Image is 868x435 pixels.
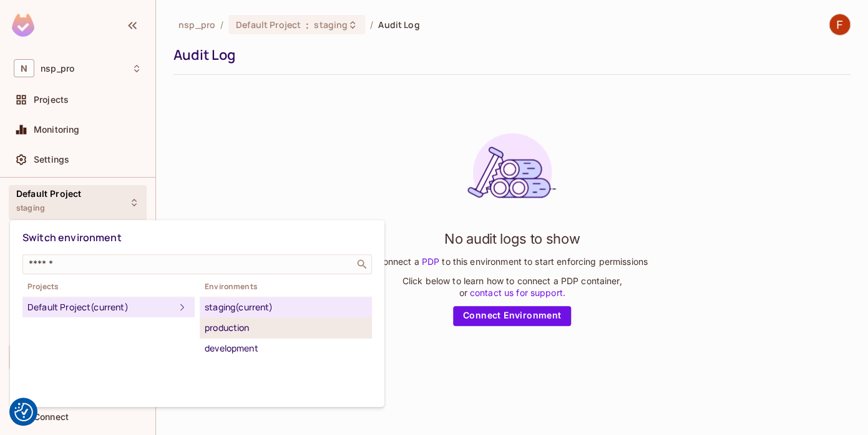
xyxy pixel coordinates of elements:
[27,300,175,315] div: Default Project (current)
[205,320,367,335] div: production
[200,282,372,292] span: Environments
[14,403,33,421] button: Consent Preferences
[14,403,33,421] img: Revisit consent button
[22,282,195,292] span: Projects
[205,300,367,315] div: staging (current)
[205,341,367,356] div: development
[22,231,122,244] span: Switch environment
